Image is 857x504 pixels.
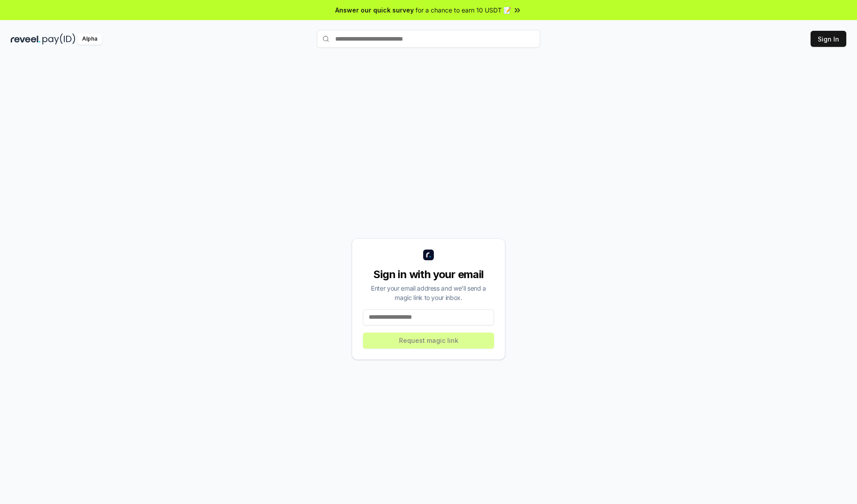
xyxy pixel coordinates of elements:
div: Alpha [77,33,102,45]
img: pay_id [42,33,75,45]
span: for a chance to earn 10 USDT 📝 [416,5,511,15]
span: Answer our quick survey [335,5,414,15]
div: Enter your email address and we’ll send a magic link to your inbox. [363,283,494,302]
button: Sign In [811,31,846,47]
div: Sign in with your email [363,267,494,282]
img: reveel_dark [11,33,41,45]
img: logo_small [423,250,434,260]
